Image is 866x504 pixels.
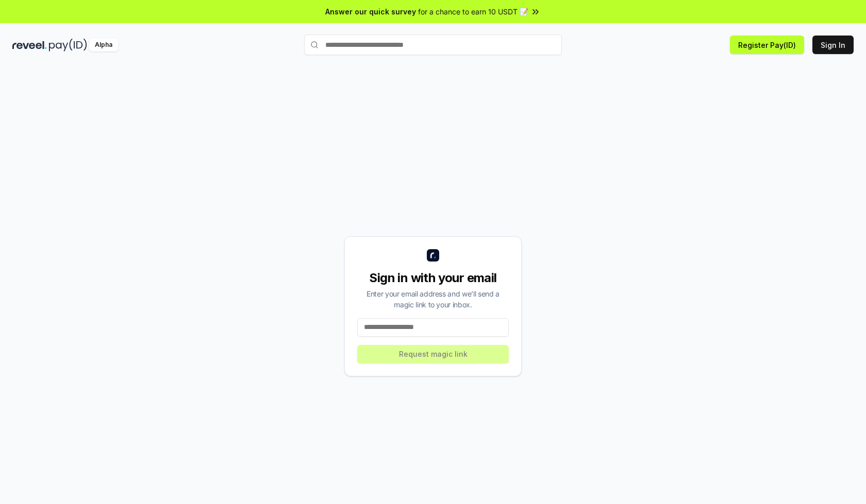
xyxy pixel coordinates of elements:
span: Answer our quick survey [325,6,416,17]
button: Register Pay(ID) [730,36,804,54]
span: for a chance to earn 10 USDT 📝 [418,6,528,17]
img: pay_id [49,39,87,51]
img: reveel_dark [12,39,47,51]
img: logo_small [427,249,439,262]
div: Sign in with your email [357,270,509,286]
div: Enter your email address and we’ll send a magic link to your inbox. [357,288,509,310]
button: Sign In [812,36,854,54]
div: Alpha [89,39,118,51]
